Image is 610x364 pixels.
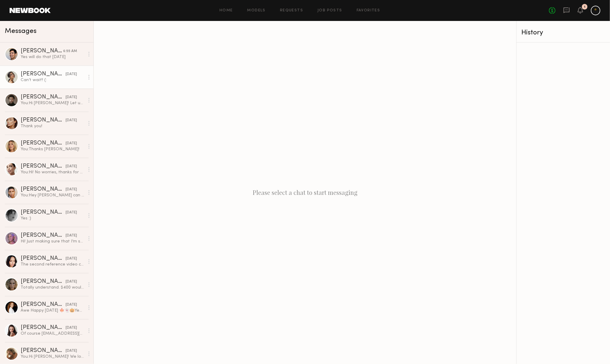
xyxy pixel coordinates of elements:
[21,331,84,336] div: Of course [EMAIL_ADDRESS][DOMAIN_NAME] I have brown hair. It’s slightly wavy and quite thick.
[21,192,84,198] div: You: Hey [PERSON_NAME] can you please respond? We paid you and didn't receive the final asset.
[21,48,63,54] div: [PERSON_NAME]
[21,302,66,308] div: [PERSON_NAME]
[66,118,77,123] div: [DATE]
[317,9,342,13] a: Job Posts
[21,325,66,331] div: [PERSON_NAME]
[21,140,66,146] div: [PERSON_NAME]
[66,164,77,169] div: [DATE]
[247,9,266,13] a: Models
[66,302,77,308] div: [DATE]
[21,77,84,83] div: Can’t wait!! (:
[21,100,84,106] div: You: Hi [PERSON_NAME]! Let us know if you're interested!
[21,262,84,267] div: The second reference video can work at a $300 rate, provided it doesn’t require showing hair wash...
[66,256,77,262] div: [DATE]
[21,54,84,60] div: Yes will do that [DATE]
[21,348,66,354] div: [PERSON_NAME]
[21,71,66,77] div: [PERSON_NAME]
[66,141,77,146] div: [DATE]
[21,308,84,313] div: Awe Happy [DATE] 🍁👻🎃Yep that works! Typically for 90 days usage I just do 30% so $150 20% for 60 ...
[21,163,66,169] div: [PERSON_NAME]
[63,48,77,54] div: 6:55 AM
[21,354,84,360] div: You: Hi [PERSON_NAME]! We love your content and wanted to see if you were interested/available to...
[21,117,66,123] div: [PERSON_NAME]
[21,146,84,152] div: You: Thanks [PERSON_NAME]!
[94,21,516,364] div: Please select a chat to start messaging
[21,169,84,175] div: You: Hi! No worries, thanks for getting back to us!
[21,285,84,290] div: Totally understand. $400 would be my lowest for a reel. I’d be willing to drop 30 day paid ad to ...
[220,9,233,13] a: Home
[21,216,84,221] div: Yes :)
[21,239,84,244] div: Hi! Just making sure that I’m sending raw files for you to edit? I don’t do editing or add anythi...
[66,325,77,331] div: [DATE]
[66,72,77,77] div: [DATE]
[21,279,66,285] div: [PERSON_NAME]
[21,256,66,262] div: [PERSON_NAME]
[66,187,77,192] div: [DATE]
[66,210,77,216] div: [DATE]
[280,9,303,13] a: Requests
[66,348,77,354] div: [DATE]
[521,29,605,36] div: History
[21,186,66,192] div: [PERSON_NAME]
[66,95,77,100] div: [DATE]
[584,5,585,9] div: 1
[21,210,66,216] div: [PERSON_NAME]
[357,9,380,13] a: Favorites
[5,28,37,35] span: Messages
[66,279,77,285] div: [DATE]
[21,94,66,100] div: [PERSON_NAME]
[66,233,77,239] div: [DATE]
[21,233,66,239] div: [PERSON_NAME]
[21,123,84,129] div: Thank you!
